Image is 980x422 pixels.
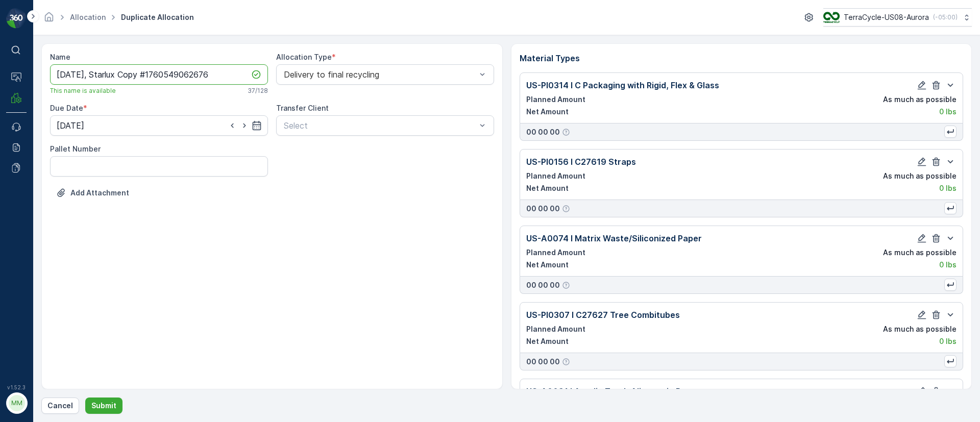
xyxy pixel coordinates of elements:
p: 00 00 00 [526,204,560,214]
div: Help Tooltip Icon [562,128,570,136]
button: Submit [85,398,122,414]
label: Name [50,53,70,61]
p: Net Amount [526,336,569,346]
p: ( -05:00 ) [933,13,958,21]
label: Allocation Type [276,53,332,61]
p: Net Amount [526,183,569,193]
p: US-A0074 I Matrix Waste/Siliconized Paper [526,232,702,244]
label: Pallet Number [50,144,101,153]
img: logo [6,8,27,29]
p: US-PI0156 I C27619 Straps [526,156,636,168]
img: image_ci7OI47.png [823,12,840,23]
p: As much as possible [883,324,957,334]
div: Help Tooltip Icon [562,281,570,289]
p: Planned Amount [526,171,585,181]
p: As much as possible [883,94,957,105]
a: Homepage [43,15,55,24]
p: As much as possible [883,247,957,258]
div: Help Tooltip Icon [562,205,570,213]
p: 00 00 00 [526,127,560,137]
p: Add Attachment [70,188,129,198]
p: Cancel [47,401,73,411]
p: Select [284,119,476,132]
p: US-A0091 I Acrylic Teeth Aligners in Bags [526,385,696,398]
p: 37 / 128 [248,87,268,95]
button: Cancel [41,398,79,414]
span: This name is available [50,87,116,95]
p: 0 lbs [939,336,957,346]
div: MM [9,395,25,411]
p: As much as possible [883,171,957,181]
p: US-PI0307 I C27627 Tree Combitubes [526,309,680,321]
span: Duplicate Allocation [119,12,196,22]
p: Planned Amount [526,247,585,258]
p: Planned Amount [526,94,585,105]
label: Transfer Client [276,104,329,112]
button: Upload File [50,185,135,201]
p: TerraCycle-US08-Aurora [844,12,929,22]
p: 0 lbs [939,183,957,193]
p: Net Amount [526,260,569,270]
p: Material Types [520,52,964,64]
p: Net Amount [526,107,569,117]
p: 0 lbs [939,107,957,117]
p: 0 lbs [939,260,957,270]
p: Planned Amount [526,324,585,334]
input: dd/mm/yyyy [50,115,268,136]
p: Submit [91,401,116,411]
p: US-PI0314 I C Packaging with Rigid, Flex & Glass [526,79,719,91]
p: 00 00 00 [526,280,560,290]
label: Due Date [50,104,83,112]
a: Allocation [70,13,106,21]
div: Help Tooltip Icon [562,358,570,366]
span: v 1.52.3 [6,384,27,390]
button: TerraCycle-US08-Aurora(-05:00) [823,8,972,27]
p: 00 00 00 [526,357,560,367]
button: MM [6,392,27,414]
